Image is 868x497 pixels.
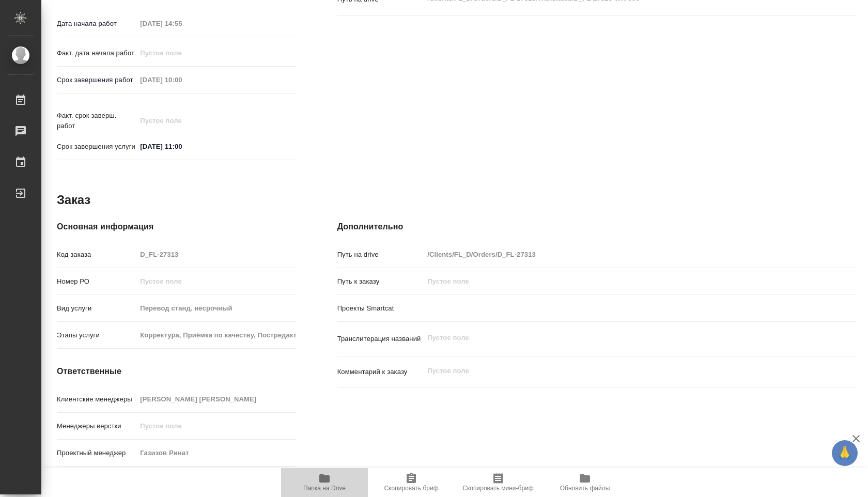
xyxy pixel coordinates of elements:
button: Обновить файлы [541,468,628,497]
button: Скопировать мини-бриф [455,468,541,497]
input: Пустое поле [136,445,296,460]
p: Клиентские менеджеры [57,394,136,405]
p: Срок завершения работ [57,75,136,85]
input: Пустое поле [136,16,227,31]
p: Факт. срок заверш. работ [57,111,136,131]
span: Скопировать мини-бриф [462,485,533,492]
p: Транслитерация названий [337,334,424,344]
button: Папка на Drive [281,468,368,497]
p: Дата начала работ [57,19,136,29]
input: Пустое поле [136,72,227,87]
input: Пустое поле [424,274,813,289]
span: Обновить файлы [560,485,610,492]
h4: Дополнительно [337,221,857,233]
p: Проекты Smartcat [337,303,424,314]
p: Комментарий к заказу [337,367,424,377]
button: Скопировать бриф [368,468,455,497]
p: Менеджеры верстки [57,421,136,431]
span: 🙏 [836,442,854,464]
input: Пустое поле [136,45,227,60]
input: Пустое поле [136,328,296,343]
p: Факт. дата начала работ [57,48,136,58]
span: Папка на Drive [303,485,346,492]
span: Скопировать бриф [384,485,438,492]
button: 🙏 [832,440,858,466]
p: Срок завершения услуги [57,142,136,152]
h4: Ответственные [57,365,296,378]
input: Пустое поле [424,247,813,262]
p: Код заказа [57,250,136,260]
p: Путь к заказу [337,276,424,287]
p: Номер РО [57,276,136,287]
input: ✎ Введи что-нибудь [136,139,227,154]
input: Пустое поле [136,113,227,128]
input: Пустое поле [136,274,296,289]
input: Пустое поле [136,392,296,407]
p: Этапы услуги [57,330,136,340]
input: Пустое поле [136,418,296,433]
p: Вид услуги [57,303,136,314]
p: Путь на drive [337,250,424,260]
h4: Основная информация [57,221,296,233]
input: Пустое поле [136,301,296,316]
input: Пустое поле [136,247,296,262]
p: Проектный менеджер [57,448,136,458]
h2: Заказ [57,192,90,208]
